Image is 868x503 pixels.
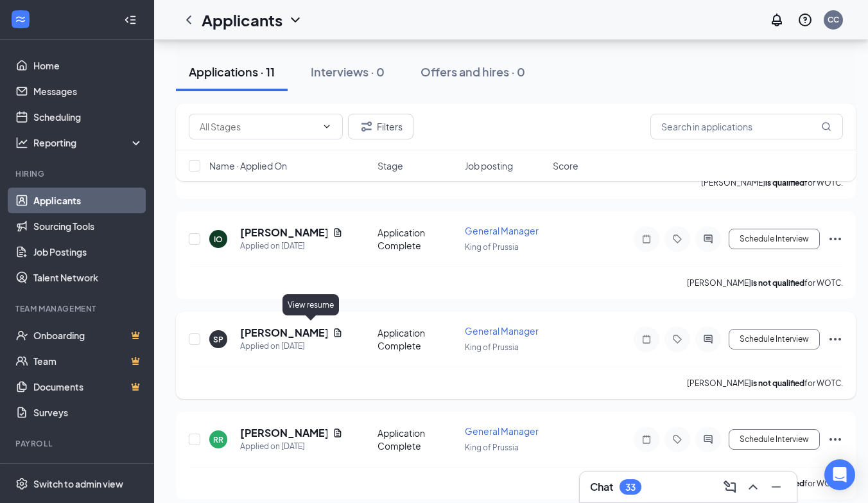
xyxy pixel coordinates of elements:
div: Application Complete [378,427,458,452]
svg: Ellipses [828,331,843,347]
button: Schedule Interview [729,429,820,450]
div: Applied on [DATE] [240,340,343,353]
svg: ChevronLeft [181,12,196,28]
span: Stage [378,159,403,172]
div: Hiring [15,168,141,179]
div: Applied on [DATE] [240,440,343,453]
h1: Applicants [202,9,282,31]
svg: Minimize [768,479,784,495]
span: Job posting [465,159,513,172]
a: OnboardingCrown [33,322,143,348]
a: Surveys [33,400,143,425]
svg: ChevronDown [322,121,332,132]
div: SP [213,334,223,345]
a: Scheduling [33,104,143,130]
svg: Note [639,334,654,344]
a: Applicants [33,188,143,213]
a: Talent Network [33,265,143,290]
button: Minimize [766,477,786,497]
svg: Collapse [124,13,137,26]
svg: QuestionInfo [797,12,813,28]
svg: ActiveChat [700,334,716,344]
span: King of Prussia [465,342,519,352]
div: RR [213,434,223,445]
svg: Tag [670,334,685,344]
svg: ChevronUp [745,479,761,495]
h5: [PERSON_NAME] [240,426,327,440]
div: View resume [282,294,339,315]
div: Applications · 11 [189,64,275,80]
svg: Document [333,428,343,438]
button: ChevronUp [743,477,763,497]
button: Schedule Interview [729,329,820,349]
div: IO [214,234,223,245]
svg: Settings [15,477,28,490]
span: General Manager [465,425,539,437]
svg: Filter [359,119,374,134]
svg: ActiveChat [700,434,716,445]
svg: Notifications [769,12,785,28]
input: All Stages [200,119,317,134]
div: Offers and hires · 0 [421,64,525,80]
div: Payroll [15,438,141,449]
button: Filter Filters [348,114,413,139]
h5: [PERSON_NAME] [240,225,327,240]
svg: Ellipses [828,432,843,447]
span: Name · Applied On [209,159,287,172]
b: is not qualified [751,378,804,388]
a: Sourcing Tools [33,213,143,239]
a: PayrollCrown [33,457,143,483]
div: 33 [625,482,636,493]
svg: Tag [670,234,685,244]
span: General Manager [465,325,539,337]
svg: Document [333,328,343,338]
button: ComposeMessage [720,477,740,497]
b: is not qualified [751,278,804,288]
svg: Note [639,434,654,445]
svg: Analysis [15,136,28,149]
svg: Note [639,234,654,244]
svg: ComposeMessage [722,479,738,495]
div: Reporting [33,136,144,149]
span: King of Prussia [465,242,519,252]
a: DocumentsCrown [33,374,143,400]
span: Score [553,159,578,172]
div: Team Management [15,303,141,314]
svg: Ellipses [828,231,843,247]
svg: ActiveChat [700,234,716,244]
h5: [PERSON_NAME] [240,326,327,340]
a: TeamCrown [33,348,143,374]
a: Messages [33,78,143,104]
button: Schedule Interview [729,229,820,249]
a: Home [33,53,143,78]
svg: MagnifyingGlass [821,121,831,132]
div: CC [828,14,839,25]
span: General Manager [465,225,539,236]
div: Open Intercom Messenger [824,459,855,490]
svg: Tag [670,434,685,445]
h3: Chat [590,480,613,494]
svg: ChevronDown [288,12,303,28]
div: Switch to admin view [33,477,123,490]
svg: Document [333,227,343,238]
input: Search in applications [650,114,843,139]
div: Interviews · 0 [311,64,385,80]
p: [PERSON_NAME] for WOTC. [687,278,843,288]
svg: WorkstreamLogo [14,13,27,26]
div: Applied on [DATE] [240,240,343,252]
div: Application Complete [378,326,458,352]
a: Job Postings [33,239,143,265]
div: Application Complete [378,226,458,252]
p: [PERSON_NAME] for WOTC. [687,378,843,389]
span: King of Prussia [465,443,519,452]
